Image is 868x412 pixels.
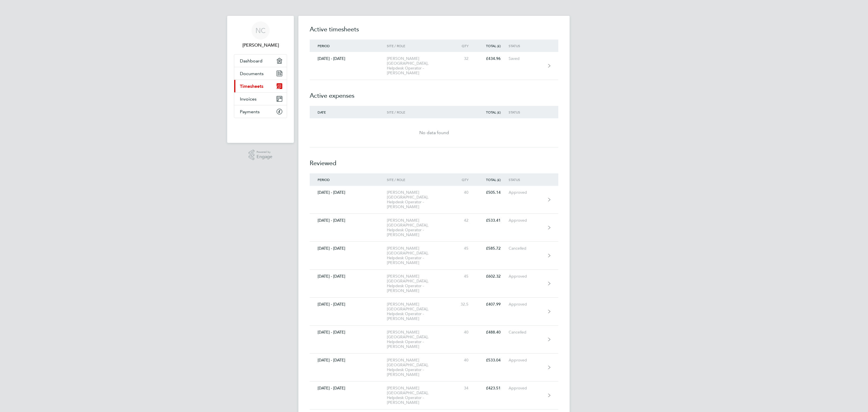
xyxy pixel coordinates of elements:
[318,43,330,48] span: Period
[310,110,387,114] div: Date
[509,218,543,223] div: Approved
[476,178,509,182] div: Total (£)
[387,190,452,209] div: [PERSON_NAME][GEOGRAPHIC_DATA], Helpdesk Operator - [PERSON_NAME]
[452,56,476,61] div: 32
[310,147,558,173] h2: Reviewed
[310,25,558,40] h2: Active timesheets
[310,274,387,279] div: [DATE] - [DATE]
[452,274,476,279] div: 45
[234,105,287,118] a: Payments
[310,302,387,307] div: [DATE] - [DATE]
[509,190,543,195] div: Approved
[387,274,452,293] div: [PERSON_NAME][GEOGRAPHIC_DATA], Helpdesk Operator - [PERSON_NAME]
[234,124,287,133] a: Go to home page
[476,330,509,335] div: £488.40
[452,302,476,307] div: 32.5
[234,42,287,49] span: Nitin Chauhan
[240,71,264,76] span: Documents
[387,110,452,114] div: Site / Role
[509,110,543,114] div: Status
[310,246,387,251] div: [DATE] - [DATE]
[387,386,452,405] div: [PERSON_NAME][GEOGRAPHIC_DATA], Helpdesk Operator - [PERSON_NAME]
[509,302,543,307] div: Approved
[227,16,294,143] nav: Main navigation
[318,177,330,182] span: Period
[240,109,260,114] span: Payments
[255,27,266,34] span: NC
[249,150,273,160] a: Powered byEngage
[387,302,452,321] div: [PERSON_NAME][GEOGRAPHIC_DATA], Helpdesk Operator - [PERSON_NAME]
[476,302,509,307] div: £407.99
[476,110,509,114] div: Total (£)
[476,246,509,251] div: £585.72
[310,298,558,326] a: [DATE] - [DATE][PERSON_NAME][GEOGRAPHIC_DATA], Helpdesk Operator - [PERSON_NAME]32.5£407.99Approved
[310,330,387,335] div: [DATE] - [DATE]
[476,218,509,223] div: £533.41
[257,154,272,159] span: Engage
[310,270,558,298] a: [DATE] - [DATE][PERSON_NAME][GEOGRAPHIC_DATA], Helpdesk Operator - [PERSON_NAME]45£602.32Approved
[452,178,476,182] div: Qty
[509,44,543,48] div: Status
[509,56,543,61] div: Saved
[476,56,509,61] div: £434.96
[387,330,452,349] div: [PERSON_NAME][GEOGRAPHIC_DATA], Helpdesk Operator - [PERSON_NAME]
[310,80,558,106] h2: Active expenses
[452,358,476,363] div: 40
[387,218,452,237] div: [PERSON_NAME][GEOGRAPHIC_DATA], Helpdesk Operator - [PERSON_NAME]
[234,93,287,105] a: Invoices
[476,386,509,391] div: £423.51
[310,56,387,61] div: [DATE] - [DATE]
[476,44,509,48] div: Total (£)
[509,358,543,363] div: Approved
[452,190,476,195] div: 40
[452,218,476,223] div: 42
[310,218,387,223] div: [DATE] - [DATE]
[234,55,287,67] a: Dashboard
[509,178,543,182] div: Status
[310,326,558,354] a: [DATE] - [DATE][PERSON_NAME][GEOGRAPHIC_DATA], Helpdesk Operator - [PERSON_NAME]40£488.40Cancelled
[476,358,509,363] div: £533.04
[476,190,509,195] div: £505.14
[509,330,543,335] div: Cancelled
[310,214,558,242] a: [DATE] - [DATE][PERSON_NAME][GEOGRAPHIC_DATA], Helpdesk Operator - [PERSON_NAME]42£533.41Approved
[310,242,558,270] a: [DATE] - [DATE][PERSON_NAME][GEOGRAPHIC_DATA], Helpdesk Operator - [PERSON_NAME]45£585.72Cancelled
[452,386,476,391] div: 34
[509,246,543,251] div: Cancelled
[509,386,543,391] div: Approved
[240,96,257,102] span: Invoices
[310,358,387,363] div: [DATE] - [DATE]
[310,354,558,382] a: [DATE] - [DATE][PERSON_NAME][GEOGRAPHIC_DATA], Helpdesk Operator - [PERSON_NAME]40£533.04Approved
[452,44,476,48] div: Qty
[387,178,452,182] div: Site / Role
[387,358,452,377] div: [PERSON_NAME][GEOGRAPHIC_DATA], Helpdesk Operator - [PERSON_NAME]
[234,80,287,92] a: Timesheets
[240,58,262,64] span: Dashboard
[234,124,287,133] img: fastbook-logo-retina.png
[387,44,452,48] div: Site / Role
[310,52,558,80] a: [DATE] - [DATE][PERSON_NAME][GEOGRAPHIC_DATA], Helpdesk Operator - [PERSON_NAME]32£434.96Saved
[257,150,272,154] span: Powered by
[387,56,452,75] div: [PERSON_NAME][GEOGRAPHIC_DATA], Helpdesk Operator - [PERSON_NAME]
[234,21,287,49] a: NC[PERSON_NAME]
[234,67,287,80] a: Documents
[452,330,476,335] div: 40
[509,274,543,279] div: Approved
[310,382,558,409] a: [DATE] - [DATE][PERSON_NAME][GEOGRAPHIC_DATA], Helpdesk Operator - [PERSON_NAME]34£423.51Approved
[310,186,558,214] a: [DATE] - [DATE][PERSON_NAME][GEOGRAPHIC_DATA], Helpdesk Operator - [PERSON_NAME]40£505.14Approved
[310,190,387,195] div: [DATE] - [DATE]
[240,84,263,89] span: Timesheets
[310,129,558,136] div: No data found
[310,386,387,391] div: [DATE] - [DATE]
[476,274,509,279] div: £602.32
[452,246,476,251] div: 45
[387,246,452,265] div: [PERSON_NAME][GEOGRAPHIC_DATA], Helpdesk Operator - [PERSON_NAME]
